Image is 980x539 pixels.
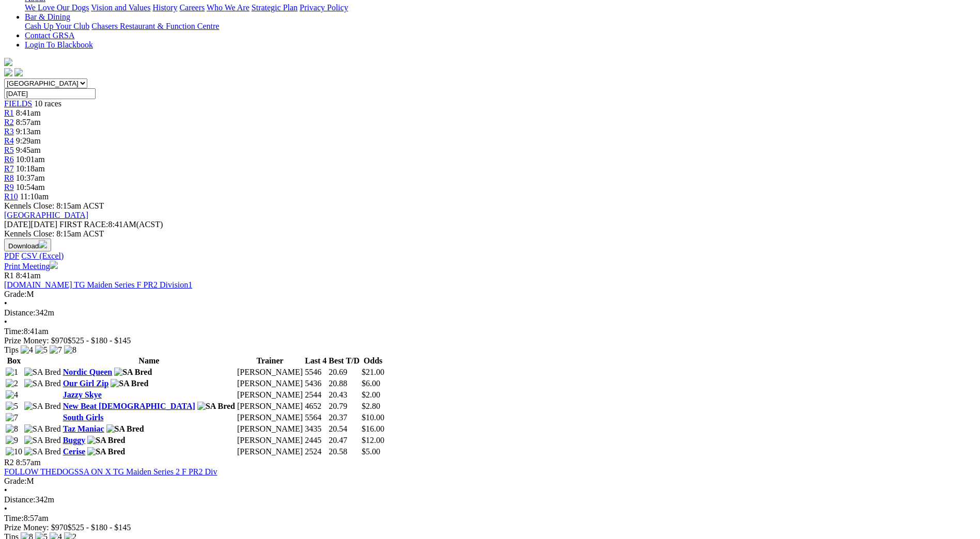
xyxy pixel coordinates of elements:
img: 4 [21,345,33,355]
td: 5436 [304,378,327,389]
div: Prize Money: $970 [4,336,976,345]
a: R1 [4,108,14,117]
td: 5546 [304,367,327,377]
img: 5 [35,345,48,355]
span: Box [7,356,21,365]
td: 2445 [304,435,327,446]
a: R2 [4,118,14,126]
span: 9:13am [16,127,41,136]
a: Chasers Restaurant & Function Centre [91,22,219,30]
span: 9:29am [16,136,41,145]
div: Kennels Close: 8:15am ACST [4,229,976,239]
a: South Girls [63,413,104,422]
a: Login To Blackbook [25,40,93,49]
div: Prize Money: $970 [4,523,976,532]
span: R5 [4,146,14,154]
div: 8:41am [4,327,976,336]
td: [PERSON_NAME] [237,424,303,434]
td: 20.58 [328,447,360,457]
a: Cash Up Your Club [25,22,89,30]
div: 342m [4,495,976,504]
span: R1 [4,271,14,280]
a: R6 [4,155,14,164]
span: 11:10am [20,192,49,201]
a: FIELDS [4,99,32,108]
img: SA Bred [197,402,235,411]
span: • [4,318,7,326]
span: 8:41am [16,108,41,117]
span: FIRST RACE: [59,220,108,229]
span: Grade: [4,477,27,485]
a: R9 [4,183,14,192]
span: • [4,504,7,513]
img: SA Bred [106,424,144,434]
div: 8:57am [4,514,976,523]
span: 10:54am [16,183,45,192]
th: Trainer [237,356,303,366]
td: 20.79 [328,401,360,411]
a: Jazzy Skye [63,390,102,399]
img: SA Bred [24,379,61,388]
span: $2.80 [362,402,380,410]
span: $2.00 [362,390,380,399]
div: M [4,290,976,299]
td: 2524 [304,447,327,457]
span: Tips [4,345,19,354]
a: Who We Are [207,3,250,12]
img: SA Bred [24,368,61,377]
img: SA Bred [111,379,148,388]
img: 1 [6,368,18,377]
th: Last 4 [304,356,327,366]
span: 10 races [34,99,61,108]
td: [PERSON_NAME] [237,401,303,411]
span: 10:01am [16,155,45,164]
td: 20.47 [328,435,360,446]
td: 20.43 [328,390,360,400]
span: Kennels Close: 8:15am ACST [4,201,104,210]
td: 5564 [304,413,327,423]
td: 2544 [304,390,327,400]
td: 20.88 [328,378,360,389]
span: $525 - $180 - $145 [68,336,131,345]
a: Nordic Queen [63,368,113,376]
td: 20.54 [328,424,360,434]
div: Bar & Dining [25,22,976,31]
img: SA Bred [87,447,125,456]
a: Careers [179,3,205,12]
span: Grade: [4,290,27,298]
span: $21.00 [362,368,384,376]
a: Cerise [63,447,86,456]
td: 3435 [304,424,327,434]
img: download.svg [39,240,47,248]
img: SA Bred [87,436,125,445]
span: 8:57am [16,118,41,126]
img: SA Bred [24,436,61,445]
span: R3 [4,127,14,136]
span: $5.00 [362,447,380,456]
th: Name [63,356,236,366]
span: 8:41AM(ACST) [59,220,163,229]
img: 7 [50,345,62,355]
img: 4 [6,390,18,400]
span: $6.00 [362,379,380,388]
span: Time: [4,327,24,336]
a: R10 [4,192,18,201]
td: [PERSON_NAME] [237,367,303,377]
a: R7 [4,164,14,173]
img: facebook.svg [4,68,12,76]
th: Best T/D [328,356,360,366]
img: twitter.svg [14,68,23,76]
span: Distance: [4,495,35,504]
a: New Beat [DEMOGRAPHIC_DATA] [63,402,195,410]
div: Download [4,251,976,261]
td: [PERSON_NAME] [237,413,303,423]
td: 4652 [304,401,327,411]
a: History [152,3,177,12]
img: 2 [6,379,18,388]
a: Buggy [63,436,86,445]
td: 20.37 [328,413,360,423]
